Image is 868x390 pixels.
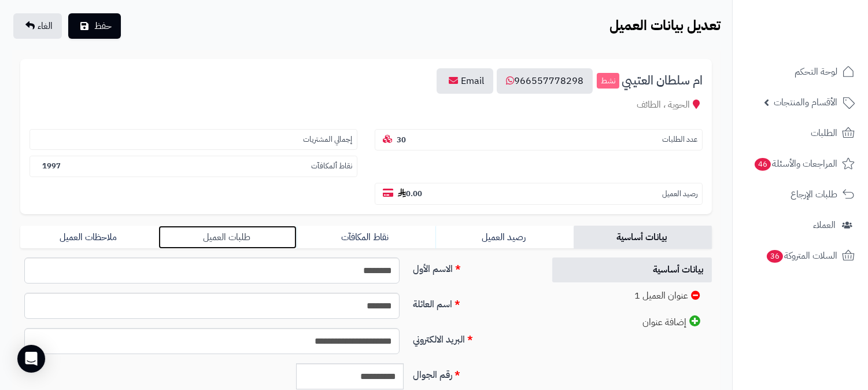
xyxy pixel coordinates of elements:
a: طلبات الإرجاع [740,181,861,208]
div: الحوية ، الطائف [29,98,703,112]
a: الطلبات [740,119,861,147]
span: ام سلطان العتيبي [622,74,703,87]
button: حفظ [68,13,121,39]
b: 1997 [42,160,61,171]
img: logo-2.png [789,31,857,55]
span: لوحة التحكم [795,64,837,80]
span: طلبات الإرجاع [791,186,837,203]
a: بيانات أساسية [574,226,712,249]
a: Email [437,68,493,94]
span: حفظ [94,19,112,33]
a: بيانات أساسية [552,257,712,282]
a: رصيد العميل [435,226,574,249]
b: تعديل بيانات العميل [610,15,721,36]
small: نقاط ألمكافآت [311,161,352,172]
a: الغاء [13,13,62,39]
label: رقم الجوال [408,363,539,382]
label: اسم العائلة [408,293,539,311]
a: ملاحظات العميل [20,226,158,249]
span: السلات المتروكة [766,248,837,264]
span: الأقسام والمنتجات [774,94,837,111]
span: المراجعات والأسئلة [754,156,837,172]
small: عدد الطلبات [662,134,697,145]
a: السلات المتروكة36 [740,242,861,270]
div: Open Intercom Messenger [17,345,45,373]
a: طلبات العميل [158,226,297,249]
span: 36 [767,250,783,263]
label: الاسم الأول [408,257,539,276]
a: 966557778298 [497,68,593,94]
a: نقاط المكافآت [297,226,435,249]
small: رصيد العميل [662,189,697,200]
a: لوحة التحكم [740,58,861,86]
small: إجمالي المشتريات [303,134,352,145]
span: العملاء [813,217,836,233]
small: نشط [597,73,619,89]
label: البريد الالكتروني [408,328,539,347]
a: إضافة عنوان [552,310,712,335]
b: 0.00 [398,188,422,199]
a: عنوان العميل 1 [552,284,712,308]
b: 30 [397,134,406,145]
span: الطلبات [811,125,837,141]
a: المراجعات والأسئلة46 [740,150,861,178]
span: 46 [755,158,771,171]
a: العملاء [740,211,861,239]
span: الغاء [38,19,53,33]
